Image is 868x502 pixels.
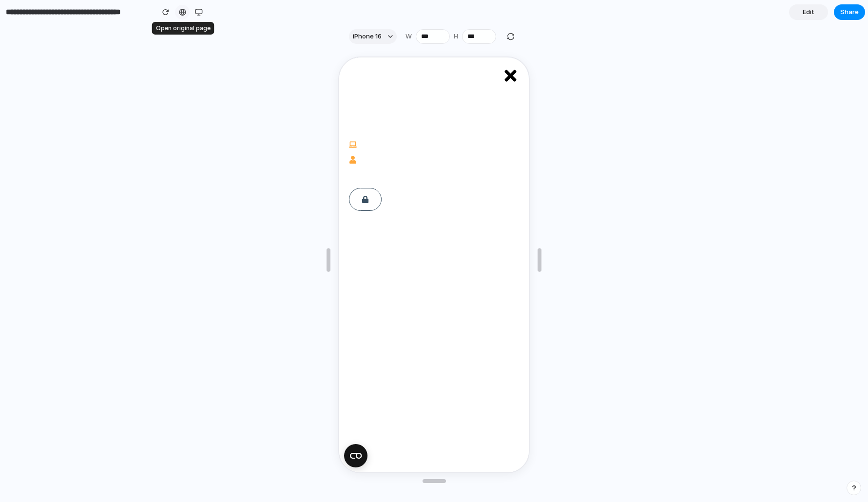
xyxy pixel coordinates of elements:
span: iPhone 16 [353,32,382,41]
label: H [454,32,458,41]
label: W [405,32,412,41]
span: Edit [803,7,814,17]
button: Share [834,4,865,20]
a: Edit [789,4,828,20]
span: Share [840,7,859,17]
div: Open original page [152,22,214,35]
button: iPhone 16 [349,29,397,44]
